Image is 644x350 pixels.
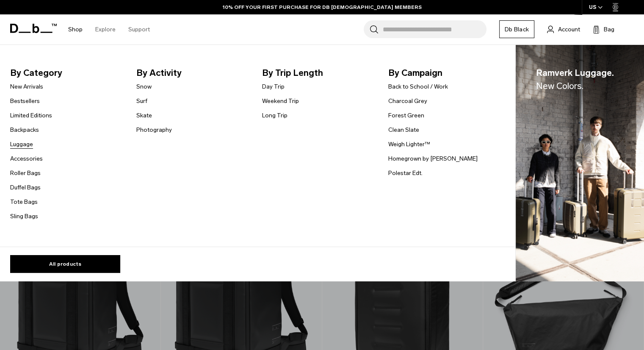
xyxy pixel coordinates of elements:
[558,25,580,34] span: Account
[536,81,583,91] span: New Colors.
[10,183,41,192] a: Duffel Bags
[10,82,43,91] a: New Arrivals
[10,111,52,120] a: Limited Editions
[10,66,123,80] span: By Category
[262,111,287,120] a: Long Trip
[10,154,43,163] a: Accessories
[10,169,41,178] a: Roller Bags
[388,154,478,163] a: Homegrown by [PERSON_NAME]
[223,3,422,11] a: 10% OFF YOUR FIRST PURCHASE FOR DB [DEMOGRAPHIC_DATA] MEMBERS
[136,111,152,120] a: Skate
[499,20,534,38] a: Db Black
[593,24,614,34] button: Bag
[388,82,448,91] a: Back to School / Work
[388,66,501,80] span: By Campaign
[10,140,33,149] a: Luggage
[136,66,249,80] span: By Activity
[262,82,285,91] a: Day Trip
[388,140,430,149] a: Weigh Lighter™
[262,66,375,80] span: By Trip Length
[95,14,116,44] a: Explore
[136,82,152,91] a: Snow
[10,212,38,221] a: Sling Bags
[136,97,147,106] a: Surf
[388,97,427,106] a: Charcoal Grey
[388,169,423,178] a: Polestar Edt.
[388,125,419,134] a: Clean Slate
[10,97,40,106] a: Bestsellers
[536,66,614,93] span: Ramverk Luggage.
[547,24,580,34] a: Account
[10,125,39,134] a: Backpacks
[262,97,299,106] a: Weekend Trip
[10,197,38,206] a: Tote Bags
[136,125,172,134] a: Photography
[10,255,120,273] a: All products
[388,111,424,120] a: Forest Green
[62,14,156,44] nav: Main Navigation
[516,45,644,282] a: Ramverk Luggage.New Colors. Db
[604,25,614,34] span: Bag
[516,45,644,282] img: Db
[68,14,83,44] a: Shop
[128,14,150,44] a: Support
